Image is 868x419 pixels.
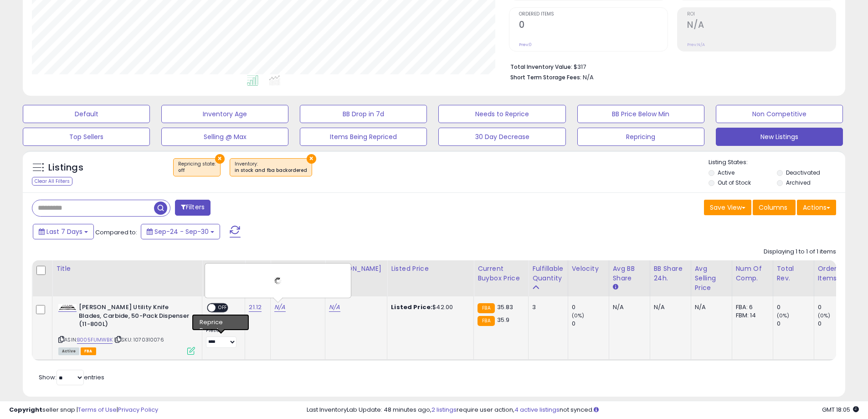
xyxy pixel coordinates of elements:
[777,312,790,319] small: (0%)
[58,304,77,311] img: 31yIT688HPL._SL40_.jpg
[478,264,524,283] div: Current Buybox Price
[753,200,796,215] button: Columns
[718,169,734,176] label: Active
[519,42,532,47] small: Prev: 0
[716,105,843,123] button: Non Competitive
[818,264,851,283] div: Ordered Items
[178,167,216,174] div: off
[764,248,836,256] div: Displaying 1 to 1 of 1 items
[687,20,836,32] h2: N/A
[329,264,383,274] div: [PERSON_NAME]
[307,154,316,164] button: ×
[478,316,494,326] small: FBA
[497,303,514,311] span: 35.83
[736,311,766,320] div: FBM: 14
[797,200,836,215] button: Actions
[709,158,845,167] p: Listing States:
[577,105,704,123] button: BB Price Below Min
[9,406,158,414] div: seller snap | |
[736,303,766,311] div: FBA: 6
[48,161,83,174] h5: Listings
[161,128,288,146] button: Selling @ Max
[777,303,814,311] div: 0
[23,128,150,146] button: Top Sellers
[161,105,288,123] button: Inventory Age
[510,61,829,72] li: $317
[33,224,94,239] button: Last 7 Days
[56,264,198,274] div: Title
[58,347,79,355] span: All listings currently available for purchase on Amazon
[818,320,855,328] div: 0
[818,312,831,319] small: (0%)
[141,224,220,239] button: Sep-24 - Sep-30
[654,303,684,311] div: N/A
[514,405,560,414] a: 4 active listings
[81,347,96,355] span: FBA
[154,227,209,236] span: Sep-24 - Sep-30
[613,283,618,291] small: Avg BB Share.
[777,320,814,328] div: 0
[687,12,836,17] span: ROI
[391,303,432,311] b: Listed Price:
[79,303,190,331] b: [PERSON_NAME] Utility Knife Blades, Carbide, 50-Pack Dispenser (11-800L)
[818,303,855,311] div: 0
[175,200,211,216] button: Filters
[716,128,843,146] button: New Listings
[695,264,728,293] div: Avg Selling Price
[572,320,609,328] div: 0
[519,20,668,32] h2: 0
[438,105,565,123] button: Needs to Reprice
[95,228,137,237] span: Compared to:
[23,105,150,123] button: Default
[478,303,494,313] small: FBA
[206,317,238,326] div: Amazon AI
[235,167,307,174] div: in stock and fba backordered
[759,203,787,212] span: Columns
[391,264,470,274] div: Listed Price
[77,336,113,344] a: B005FUMWBK
[9,405,42,414] strong: Copyright
[577,128,704,146] button: Repricing
[497,316,510,324] span: 35.9
[431,405,457,414] a: 2 listings
[114,336,164,343] span: | SKU: 1070310076
[438,128,565,146] button: 30 Day Decrease
[613,264,646,283] div: Avg BB Share
[216,304,230,312] span: OFF
[235,160,307,174] span: Inventory :
[46,227,82,236] span: Last 7 Days
[572,303,609,311] div: 0
[532,303,560,311] div: 3
[687,42,705,47] small: Prev: N/A
[786,169,820,176] label: Deactivated
[329,303,340,312] a: N/A
[391,303,467,311] div: $42.00
[118,405,158,414] a: Privacy Policy
[58,303,195,354] div: ASIN:
[178,160,216,174] span: Repricing state :
[510,73,581,81] b: Short Term Storage Fees:
[510,63,572,71] b: Total Inventory Value:
[777,264,810,283] div: Total Rev.
[215,154,225,164] button: ×
[704,200,751,215] button: Save View
[718,179,751,186] label: Out of Stock
[695,303,725,311] div: N/A
[78,405,117,414] a: Terms of Use
[613,303,643,311] div: N/A
[822,405,859,414] span: 2025-10-11 18:05 GMT
[39,373,104,382] span: Show: entries
[532,264,564,283] div: Fulfillable Quantity
[572,312,585,319] small: (0%)
[300,128,427,146] button: Items Being Repriced
[572,264,605,274] div: Velocity
[654,264,687,283] div: BB Share 24h.
[300,105,427,123] button: BB Drop in 7d
[736,264,769,283] div: Num of Comp.
[249,303,262,312] a: 21.12
[519,12,668,17] span: Ordered Items
[206,327,238,348] div: Preset:
[583,73,594,82] span: N/A
[786,179,811,186] label: Archived
[32,177,72,186] div: Clear All Filters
